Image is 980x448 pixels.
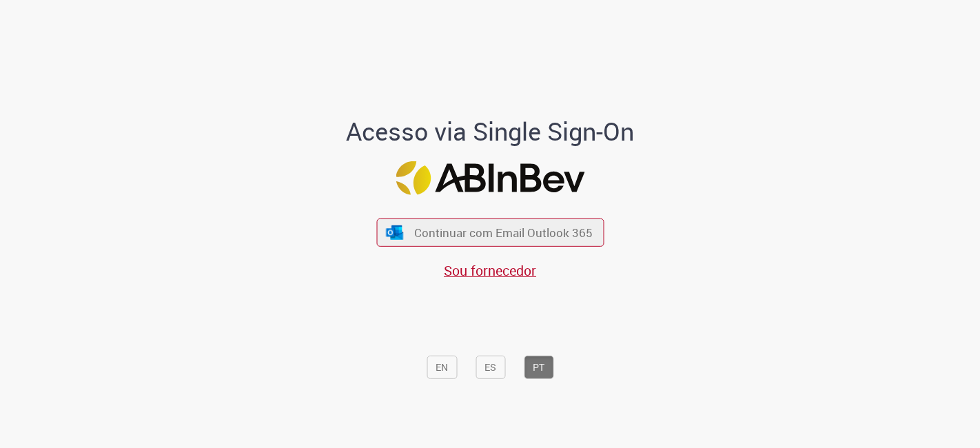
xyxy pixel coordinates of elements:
img: Logo ABInBev [396,161,584,195]
button: EN [427,356,457,379]
img: ícone Azure/Microsoft 360 [385,225,405,240]
a: Sou fornecedor [444,261,536,280]
button: ícone Azure/Microsoft 360 Continuar com Email Outlook 365 [376,218,604,247]
h1: Acesso via Single Sign-On [299,117,682,145]
button: ES [476,356,505,379]
span: Continuar com Email Outlook 365 [414,225,593,241]
button: PT [524,356,553,379]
